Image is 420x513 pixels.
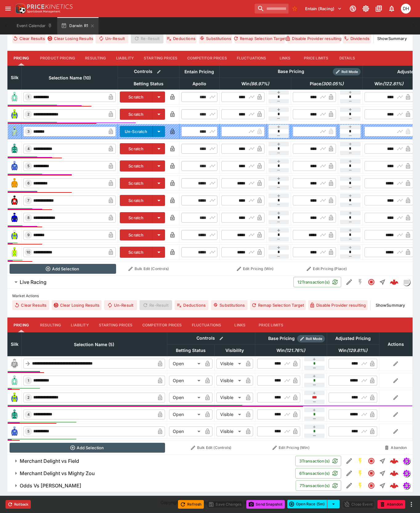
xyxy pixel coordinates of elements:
[403,279,410,285] img: liveracing
[169,426,203,436] div: Open
[26,198,30,203] span: 7
[10,443,165,453] button: Add Selection
[10,144,19,154] img: runner 4
[57,17,99,34] button: Darwin R1
[368,470,375,477] svg: Closed
[178,500,204,509] button: Refresh
[333,68,361,75] div: Show/hide Price Roll mode configuration.
[217,334,225,342] button: Bulk edit
[296,480,341,491] button: 7Transaction(s)
[390,457,398,465] div: 078b2231-1c17-405e-91da-726afe9a44b0
[120,178,153,189] button: Scratch
[94,317,137,332] button: Starting Prices
[199,34,232,43] button: Substitutions
[388,467,400,479] a: a703e7d6-0baa-4343-8b4c-06da24e5e00e
[169,359,203,369] div: Open
[26,233,31,237] span: 9
[290,4,300,14] button: No Bookmarks
[10,410,19,419] img: runner 4
[301,4,345,14] button: Select Tenant
[167,333,255,345] th: Controls
[308,300,368,310] button: Disable Provider resulting
[12,34,46,43] button: Clear Results
[10,178,19,188] img: runner 6
[26,147,31,151] span: 4
[67,341,121,348] span: Selection Name (5)
[26,129,31,134] span: 3
[95,34,128,43] button: Un-Result
[10,359,19,369] img: blank-silk.png
[120,229,153,240] button: Scratch
[377,277,388,288] button: Straight
[403,470,410,477] img: simulator
[390,481,398,490] div: 3558e920-a01e-4796-95d0-595d1c24567d
[226,317,254,332] button: Links
[26,112,31,116] span: 2
[366,277,377,288] button: Closed
[254,317,288,332] button: Price Limits
[347,347,367,354] em: ( 129.81 %)
[293,264,361,274] button: Edit Pricing (Place)
[299,51,333,66] button: Price Limits
[26,181,31,185] span: 6
[10,196,19,205] img: runner 7
[377,480,388,491] button: Straight
[26,95,30,99] span: 1
[403,470,410,477] div: simulator
[368,278,375,286] svg: Closed
[35,317,66,332] button: Resulting
[27,4,73,9] img: PriceKinetics
[120,160,153,172] button: Scratch
[355,480,366,491] button: SGM Enabled
[26,164,31,168] span: 5
[379,333,412,356] th: Actions
[403,482,410,489] img: simulator
[390,469,398,478] div: a703e7d6-0baa-4343-8b4c-06da24e5e00e
[35,51,80,66] button: Product Pricing
[355,455,366,467] button: SGM Enabled
[120,264,178,274] button: Bulk Edit (Controls)
[401,4,411,14] div: Daniel Hooper
[368,482,375,489] svg: Closed
[368,457,375,465] svg: Closed
[216,393,243,402] div: Visible
[118,66,180,78] th: Controls
[232,51,271,66] button: Fluctuations
[388,276,400,288] a: 440f9d26-857b-4bad-82a5-5859ca6c3aa0
[403,482,410,489] div: simulator
[166,34,197,43] button: Deductions
[257,443,325,453] button: Edit Pricing (Win)
[120,126,153,137] button: Un-Scratch
[377,455,388,467] button: Straight
[378,500,405,509] button: Abandon
[120,195,153,206] button: Scratch
[7,317,35,332] button: Pricing
[20,458,79,464] h6: Merchant Delight vs Field
[403,457,410,465] div: simulator
[7,479,296,492] button: Odds Vs [PERSON_NAME]
[42,74,98,82] span: Selection Name (10)
[137,317,187,332] button: Competitor Prices
[104,300,137,310] button: Un-Result
[368,80,410,87] span: Win(122.81%)
[295,456,341,466] button: 3Transaction(s)
[13,17,56,34] button: Event Calendar
[275,68,307,75] div: Base Pricing
[25,250,31,254] span: 10
[8,333,22,356] th: Silk
[295,468,341,479] button: 6Transaction(s)
[10,264,116,274] button: Add Selection
[120,143,153,154] button: Scratch
[390,481,398,490] img: logo-cerberus--red.svg
[366,480,377,491] button: Closed
[297,335,325,342] div: Show/hide Price Roll mode configuration.
[52,300,102,310] button: Clear Losing Results
[390,469,398,478] img: logo-cerberus--red.svg
[10,230,19,240] img: runner 9
[10,393,19,402] img: runner 2
[6,500,31,509] button: Rollback
[10,109,19,119] img: runner 2
[131,34,163,43] span: Re-Result
[169,443,253,453] button: Bulk Edit (Controls)
[12,300,49,310] button: Clear Results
